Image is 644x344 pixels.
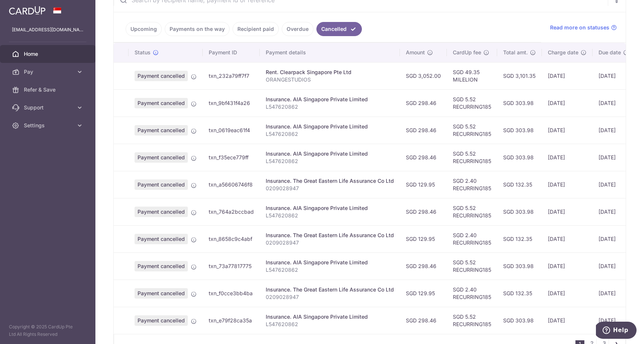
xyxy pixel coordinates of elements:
[282,22,313,36] a: Overdue
[400,171,447,198] td: SGD 129.95
[135,234,188,244] span: Payment cancelled
[266,130,394,138] p: L547620862
[203,252,260,280] td: txn_73a77817775
[593,252,635,280] td: [DATE]
[260,43,400,62] th: Payment details
[550,24,609,31] span: Read more on statuses
[266,69,394,76] div: Rent. Clearpack Singapore Pte Ltd
[12,26,83,34] p: [EMAIL_ADDRESS][DOMAIN_NAME]
[542,307,593,334] td: [DATE]
[266,212,394,219] p: L547620862
[447,89,497,117] td: SGD 5.52 RECURRING185
[266,293,394,301] p: 0209028947
[497,252,542,280] td: SGD 303.98
[266,96,394,103] div: Insurance. AIA Singapore Private Limited
[266,76,394,83] p: ORANGESTUDIOS
[497,89,542,117] td: SGD 303.98
[593,307,635,334] td: [DATE]
[266,103,394,111] p: L547620862
[203,307,260,334] td: txn_e79f28ca35a
[126,22,162,36] a: Upcoming
[447,307,497,334] td: SGD 5.52 RECURRING185
[593,89,635,117] td: [DATE]
[266,185,394,192] p: 0209028947
[400,198,447,225] td: SGD 298.46
[497,198,542,225] td: SGD 303.98
[447,252,497,280] td: SGD 5.52 RECURRING185
[400,62,447,89] td: SGD 3,052.00
[165,22,230,36] a: Payments on the way
[203,198,260,225] td: txn_764a2bccbad
[203,144,260,171] td: txn_f35ece779ff
[266,286,394,293] div: Insurance. The Great Eastern Life Assurance Co Ltd
[135,315,188,326] span: Payment cancelled
[542,62,593,89] td: [DATE]
[593,144,635,171] td: [DATE]
[203,117,260,144] td: txn_0619eac61f4
[599,49,621,56] span: Due date
[447,225,497,252] td: SGD 2.40 RECURRING185
[266,232,394,239] div: Insurance. The Great Eastern Life Assurance Co Ltd
[497,144,542,171] td: SGD 303.98
[266,239,394,246] p: 0209028947
[447,117,497,144] td: SGD 5.52 RECURRING185
[596,322,637,340] iframe: Opens a widget where you can find more information
[497,307,542,334] td: SGD 303.98
[266,313,394,321] div: Insurance. AIA Singapore Private Limited
[593,117,635,144] td: [DATE]
[135,207,188,217] span: Payment cancelled
[24,68,73,76] span: Pay
[203,62,260,89] td: txn_232a79ff7f7
[135,71,188,81] span: Payment cancelled
[135,179,188,190] span: Payment cancelled
[400,117,447,144] td: SGD 298.46
[266,204,394,212] div: Insurance. AIA Singapore Private Limited
[24,104,73,111] span: Support
[542,252,593,280] td: [DATE]
[135,49,151,56] span: Status
[400,280,447,307] td: SGD 129.95
[266,177,394,185] div: Insurance. The Great Eastern Life Assurance Co Ltd
[135,125,188,136] span: Payment cancelled
[548,49,578,56] span: Charge date
[24,50,73,58] span: Home
[497,171,542,198] td: SGD 132.35
[400,307,447,334] td: SGD 298.46
[497,62,542,89] td: SGD 3,101.35
[447,171,497,198] td: SGD 2.40 RECURRING185
[135,288,188,299] span: Payment cancelled
[542,144,593,171] td: [DATE]
[135,152,188,163] span: Payment cancelled
[203,43,260,62] th: Payment ID
[593,62,635,89] td: [DATE]
[9,6,45,15] img: CardUp
[266,321,394,328] p: L547620862
[542,225,593,252] td: [DATE]
[266,259,394,266] div: Insurance. AIA Singapore Private Limited
[497,225,542,252] td: SGD 132.35
[550,24,617,31] a: Read more on statuses
[542,280,593,307] td: [DATE]
[203,89,260,117] td: txn_9bf431f4a26
[400,89,447,117] td: SGD 298.46
[266,123,394,130] div: Insurance. AIA Singapore Private Limited
[542,89,593,117] td: [DATE]
[266,266,394,274] p: L547620862
[542,171,593,198] td: [DATE]
[400,144,447,171] td: SGD 298.46
[447,280,497,307] td: SGD 2.40 RECURRING185
[400,225,447,252] td: SGD 129.95
[503,49,528,56] span: Total amt.
[135,98,188,108] span: Payment cancelled
[497,280,542,307] td: SGD 132.35
[400,252,447,280] td: SGD 298.46
[593,198,635,225] td: [DATE]
[497,117,542,144] td: SGD 303.98
[203,171,260,198] td: txn_a56606746f8
[233,22,279,36] a: Recipient paid
[447,198,497,225] td: SGD 5.52 RECURRING185
[203,280,260,307] td: txn_f0cce3bb4ba
[447,62,497,89] td: SGD 49.35 MILELION
[593,171,635,198] td: [DATE]
[316,22,362,36] a: Cancelled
